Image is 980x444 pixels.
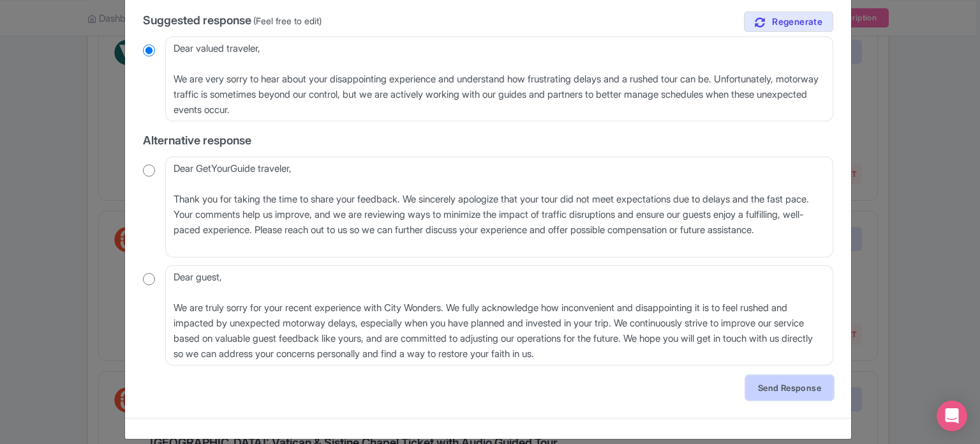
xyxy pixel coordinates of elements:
textarea: Dear guest, We are truly sorry for your recent experience with City Wonders. We fully acknowledge... [165,265,833,366]
span: (Feel free to edit) [253,15,322,26]
a: Send Response [746,376,833,400]
a: Regenerate [744,11,833,33]
textarea: Dear GetYourGuide traveler, Thank you for taking the time to share your feedback. We sincerely ap... [165,157,833,257]
span: Regenerate [772,16,822,28]
textarea: Dear valued traveler, We are very sorry to hear about your disappointing experience and understan... [165,36,833,122]
div: Open Intercom Messenger [937,401,967,431]
span: Alternative response [143,134,251,147]
span: Suggested response [143,13,251,27]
